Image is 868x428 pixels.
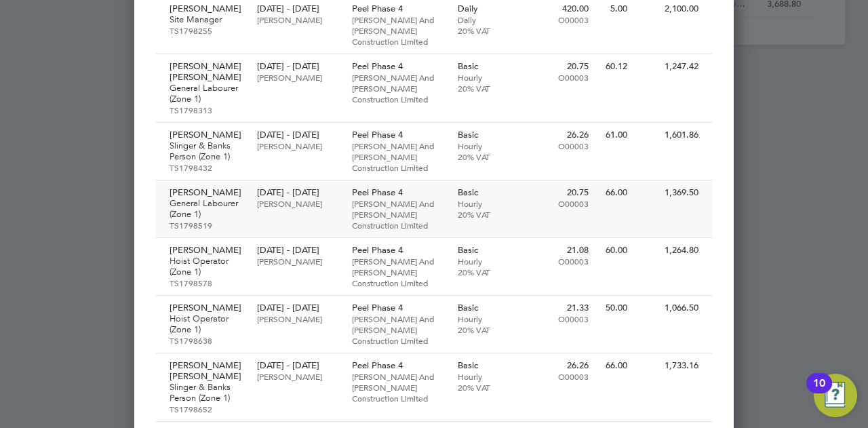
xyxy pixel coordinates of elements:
[170,140,243,162] p: Slinger & Banks Person (Zone 1)
[257,303,338,313] p: [DATE] - [DATE]
[602,360,627,371] p: 66.00
[352,198,444,231] p: [PERSON_NAME] And [PERSON_NAME] Construction Limited
[641,61,698,72] p: 1,247.42
[170,130,243,140] p: [PERSON_NAME]
[257,198,338,209] p: [PERSON_NAME]
[458,245,517,256] p: Basic
[352,371,444,404] p: [PERSON_NAME] And [PERSON_NAME] Construction Limited
[530,198,589,209] p: O00003
[602,130,627,140] p: 61.00
[530,371,589,382] p: O00003
[352,3,444,14] p: Peel Phase 4
[530,14,589,25] p: O00003
[458,187,517,198] p: Basic
[352,303,444,313] p: Peel Phase 4
[641,245,698,256] p: 1,264.80
[257,61,338,72] p: [DATE] - [DATE]
[458,198,517,209] p: Hourly
[602,61,627,72] p: 60.12
[641,130,698,140] p: 1,601.86
[170,14,243,25] p: Site Manager
[170,162,243,173] p: TS1798432
[170,220,243,231] p: TS1798519
[352,130,444,140] p: Peel Phase 4
[458,14,517,25] p: Daily
[458,267,517,277] p: 20% VAT
[170,313,243,335] p: Hoist Operator (Zone 1)
[257,187,338,198] p: [DATE] - [DATE]
[170,25,243,36] p: TS1798255
[352,245,444,256] p: Peel Phase 4
[170,303,243,313] p: [PERSON_NAME]
[458,83,517,94] p: 20% VAT
[257,371,338,382] p: [PERSON_NAME]
[458,25,517,36] p: 20% VAT
[458,324,517,335] p: 20% VAT
[458,72,517,83] p: Hourly
[352,360,444,371] p: Peel Phase 4
[352,187,444,198] p: Peel Phase 4
[170,335,243,346] p: TS1798638
[170,187,243,198] p: [PERSON_NAME]
[257,130,338,140] p: [DATE] - [DATE]
[530,303,589,313] p: 21.33
[814,374,857,417] button: Open Resource Center, 10 new notifications
[352,72,444,104] p: [PERSON_NAME] And [PERSON_NAME] Construction Limited
[458,151,517,162] p: 20% VAT
[458,360,517,371] p: Basic
[170,382,243,404] p: Slinger & Banks Person (Zone 1)
[458,130,517,140] p: Basic
[170,3,243,14] p: [PERSON_NAME]
[170,104,243,115] p: TS1798313
[170,277,243,288] p: TS1798578
[530,256,589,267] p: O00003
[602,303,627,313] p: 50.00
[458,209,517,220] p: 20% VAT
[530,61,589,72] p: 20.75
[602,187,627,198] p: 66.00
[352,61,444,72] p: Peel Phase 4
[602,3,627,14] p: 5.00
[641,3,698,14] p: 2,100.00
[458,303,517,313] p: Basic
[352,256,444,288] p: [PERSON_NAME] And [PERSON_NAME] Construction Limited
[352,313,444,346] p: [PERSON_NAME] And [PERSON_NAME] Construction Limited
[530,72,589,83] p: O00003
[641,360,698,371] p: 1,733.16
[257,14,338,25] p: [PERSON_NAME]
[170,61,243,83] p: [PERSON_NAME] [PERSON_NAME]
[352,14,444,47] p: [PERSON_NAME] And [PERSON_NAME] Construction Limited
[530,3,589,14] p: 420.00
[257,140,338,151] p: [PERSON_NAME]
[257,313,338,324] p: [PERSON_NAME]
[530,140,589,151] p: O00003
[813,383,825,401] div: 10
[602,245,627,256] p: 60.00
[170,198,243,220] p: General Labourer (Zone 1)
[641,303,698,313] p: 1,066.50
[458,371,517,382] p: Hourly
[458,61,517,72] p: Basic
[257,72,338,83] p: [PERSON_NAME]
[641,187,698,198] p: 1,369.50
[530,245,589,256] p: 21.08
[458,382,517,393] p: 20% VAT
[530,360,589,371] p: 26.26
[170,360,243,382] p: [PERSON_NAME] [PERSON_NAME]
[458,313,517,324] p: Hourly
[458,140,517,151] p: Hourly
[170,83,243,104] p: General Labourer (Zone 1)
[458,3,517,14] p: Daily
[257,360,338,371] p: [DATE] - [DATE]
[352,140,444,173] p: [PERSON_NAME] And [PERSON_NAME] Construction Limited
[458,256,517,267] p: Hourly
[257,3,338,14] p: [DATE] - [DATE]
[257,245,338,256] p: [DATE] - [DATE]
[530,130,589,140] p: 26.26
[170,245,243,256] p: [PERSON_NAME]
[530,313,589,324] p: O00003
[257,256,338,267] p: [PERSON_NAME]
[170,256,243,277] p: Hoist Operator (Zone 1)
[530,187,589,198] p: 20.75
[170,404,243,414] p: TS1798652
